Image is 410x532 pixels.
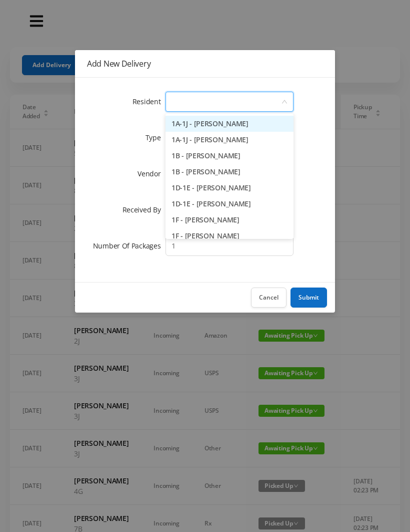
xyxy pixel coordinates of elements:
[290,288,327,308] button: Submit
[165,132,293,148] li: 1A-1J - [PERSON_NAME]
[93,241,166,250] label: Number Of Packages
[165,212,293,228] li: 1F - [PERSON_NAME]
[165,196,293,212] li: 1D-1E - [PERSON_NAME]
[137,169,165,178] label: Vendor
[165,180,293,196] li: 1D-1E - [PERSON_NAME]
[165,228,293,244] li: 1F - [PERSON_NAME]
[87,58,323,69] div: Add New Delivery
[87,90,323,258] form: Add New Delivery
[165,116,293,132] li: 1A-1J - [PERSON_NAME]
[145,133,166,142] label: Type
[132,97,166,106] label: Resident
[251,288,286,308] button: Cancel
[122,205,166,214] label: Received By
[165,148,293,164] li: 1B - [PERSON_NAME]
[281,99,287,106] i: icon: down
[165,164,293,180] li: 1B - [PERSON_NAME]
